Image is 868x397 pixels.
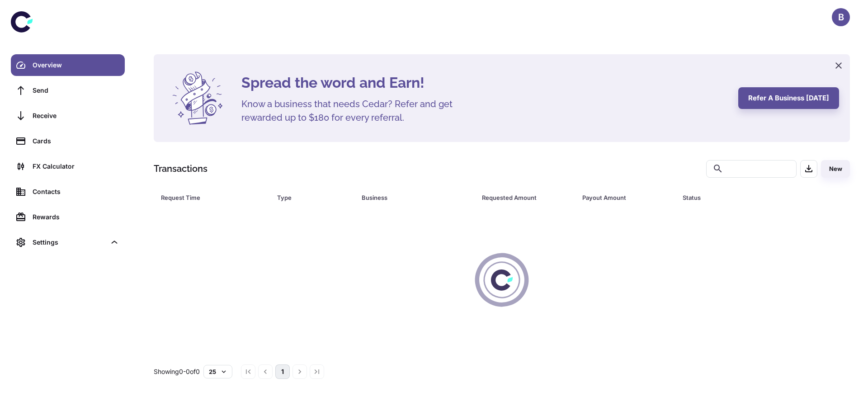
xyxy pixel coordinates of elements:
div: Send [33,85,119,95]
div: Payout Amount [582,191,660,204]
h5: Know a business that needs Cedar? Refer and get rewarded up to $180 for every referral. [241,97,467,124]
div: Status [683,191,801,204]
a: Send [11,80,125,101]
div: Requested Amount [482,191,560,204]
button: B [832,8,850,26]
div: Type [277,191,339,204]
div: Contacts [33,187,119,197]
div: Request Time [161,191,255,204]
span: Request Time [161,191,266,204]
div: Settings [33,237,106,247]
div: FX Calculator [33,161,119,171]
a: Overview [11,54,125,76]
nav: pagination navigation [240,364,325,379]
h1: Transactions [154,162,208,175]
a: Contacts [11,181,125,203]
a: Receive [11,105,125,127]
h4: Spread the word and Earn! [241,72,727,94]
div: Settings [11,232,125,253]
span: Status [683,191,812,204]
div: Cards [33,136,119,146]
button: Refer a business [DATE] [738,87,839,109]
span: Requested Amount [482,191,571,204]
a: FX Calculator [11,156,125,177]
span: Payout Amount [582,191,672,204]
div: Overview [33,60,119,70]
div: Receive [33,111,119,121]
button: New [821,160,850,178]
a: Rewards [11,206,125,228]
p: Showing 0-0 of 0 [154,367,200,377]
a: Cards [11,130,125,152]
button: page 1 [275,364,290,379]
button: 25 [203,365,232,378]
div: Rewards [33,212,119,222]
span: Type [277,191,350,204]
